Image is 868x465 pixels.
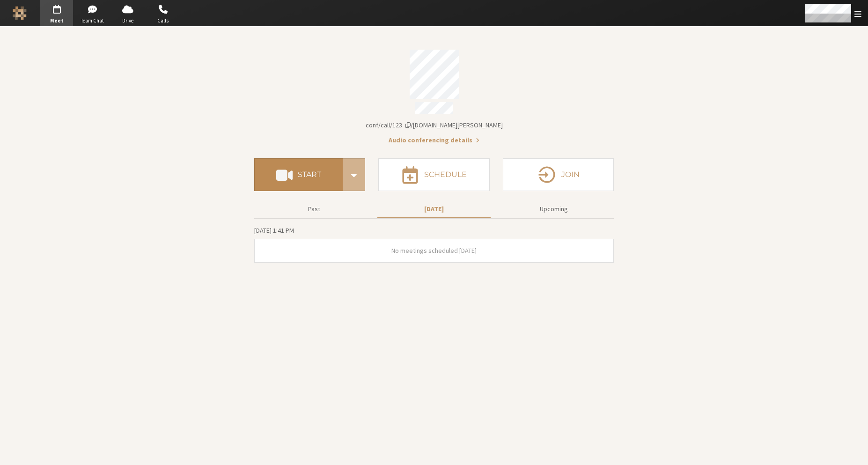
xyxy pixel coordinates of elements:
[257,201,371,217] button: Past
[561,171,580,178] h4: Join
[343,158,365,191] div: Start conference options
[254,225,614,263] section: Today's Meetings
[76,17,109,25] span: Team Chat
[391,246,477,255] span: No meetings scheduled [DATE]
[845,441,861,458] iframe: Chat
[254,226,294,235] span: [DATE] 1:41 PM
[111,17,144,25] span: Drive
[13,6,27,20] img: Wes Example Company
[378,158,489,191] button: Schedule
[40,17,73,25] span: Meet
[389,135,479,145] button: Audio conferencing details
[254,43,614,145] section: Account details
[366,121,503,129] span: Copy my meeting room link
[503,158,614,191] button: Join
[366,120,503,130] button: Copy my meeting room linkCopy my meeting room link
[497,201,611,217] button: Upcoming
[254,158,343,191] button: Start
[424,171,467,178] h4: Schedule
[298,171,321,178] h4: Start
[377,201,491,217] button: [DATE]
[147,17,179,25] span: Calls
